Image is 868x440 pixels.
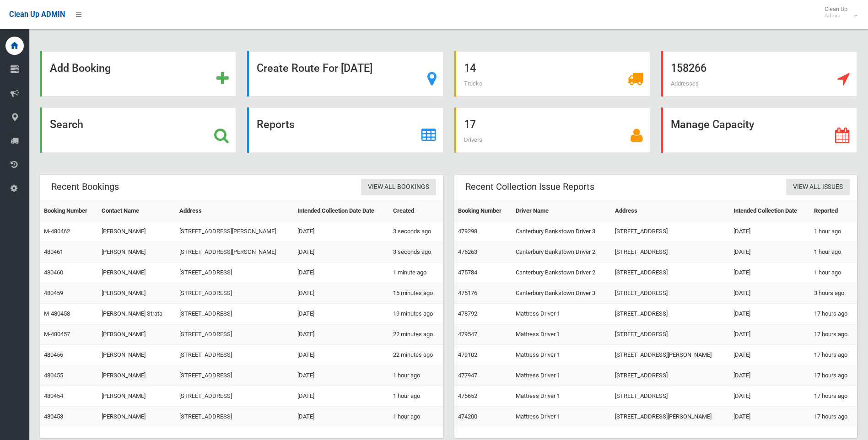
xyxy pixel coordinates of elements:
[389,407,443,427] td: 1 hour ago
[294,263,389,283] td: [DATE]
[458,269,477,276] a: 475784
[671,62,706,75] strong: 158266
[611,263,730,283] td: [STREET_ADDRESS]
[247,51,443,97] a: Create Route For [DATE]
[294,386,389,407] td: [DATE]
[389,283,443,304] td: 15 minutes ago
[512,263,611,283] td: Canterbury Bankstown Driver 2
[464,62,476,75] strong: 14
[730,242,811,263] td: [DATE]
[294,201,389,221] th: Intended Collection Date Date
[98,201,176,221] th: Contact Name
[361,179,436,196] a: View All Bookings
[389,365,443,386] td: 1 hour ago
[454,107,650,153] a: 17 Drivers
[44,310,70,317] a: M-480458
[257,62,372,75] strong: Create Route For [DATE]
[44,372,63,379] a: 480455
[389,263,443,283] td: 1 minute ago
[9,10,65,19] span: Clean Up ADMIN
[98,221,176,242] td: [PERSON_NAME]
[44,392,63,399] a: 480454
[458,310,477,317] a: 478792
[458,413,477,420] a: 474200
[294,304,389,324] td: [DATE]
[730,283,811,304] td: [DATE]
[176,221,294,242] td: [STREET_ADDRESS][PERSON_NAME]
[611,242,730,263] td: [STREET_ADDRESS]
[294,324,389,345] td: [DATE]
[512,365,611,386] td: Mattress Driver 1
[810,407,857,427] td: 17 hours ago
[44,269,63,276] a: 480460
[611,407,730,427] td: [STREET_ADDRESS][PERSON_NAME]
[786,179,850,196] a: View All Issues
[810,221,857,242] td: 1 hour ago
[389,242,443,263] td: 3 seconds ago
[389,304,443,324] td: 19 minutes ago
[294,365,389,386] td: [DATE]
[176,304,294,324] td: [STREET_ADDRESS]
[671,80,699,87] span: Addresses
[40,178,130,196] header: Recent Bookings
[611,304,730,324] td: [STREET_ADDRESS]
[454,178,605,196] header: Recent Collection Issue Reports
[44,351,63,358] a: 480456
[389,201,443,221] th: Created
[50,118,83,131] strong: Search
[98,242,176,263] td: [PERSON_NAME]
[176,201,294,221] th: Address
[611,386,730,407] td: [STREET_ADDRESS]
[512,386,611,407] td: Mattress Driver 1
[464,80,482,87] span: Trucks
[98,407,176,427] td: [PERSON_NAME]
[458,228,477,235] a: 479298
[611,221,730,242] td: [STREET_ADDRESS]
[98,365,176,386] td: [PERSON_NAME]
[98,345,176,365] td: [PERSON_NAME]
[730,324,811,345] td: [DATE]
[454,201,512,221] th: Booking Number
[611,345,730,365] td: [STREET_ADDRESS][PERSON_NAME]
[176,263,294,283] td: [STREET_ADDRESS]
[294,407,389,427] td: [DATE]
[810,324,857,345] td: 17 hours ago
[458,290,477,296] a: 475176
[176,324,294,345] td: [STREET_ADDRESS]
[294,283,389,304] td: [DATE]
[730,345,811,365] td: [DATE]
[176,407,294,427] td: [STREET_ADDRESS]
[98,304,176,324] td: [PERSON_NAME] Strata
[810,263,857,283] td: 1 hour ago
[730,221,811,242] td: [DATE]
[810,242,857,263] td: 1 hour ago
[40,51,236,97] a: Add Booking
[730,304,811,324] td: [DATE]
[810,201,857,221] th: Reported
[825,12,847,19] small: Admin
[458,331,477,338] a: 479547
[44,248,63,255] a: 480461
[512,283,611,304] td: Canterbury Bankstown Driver 3
[611,283,730,304] td: [STREET_ADDRESS]
[98,283,176,304] td: [PERSON_NAME]
[611,365,730,386] td: [STREET_ADDRESS]
[611,201,730,221] th: Address
[512,345,611,365] td: Mattress Driver 1
[176,283,294,304] td: [STREET_ADDRESS]
[458,372,477,379] a: 477947
[810,386,857,407] td: 17 hours ago
[176,386,294,407] td: [STREET_ADDRESS]
[730,263,811,283] td: [DATE]
[247,107,443,153] a: Reports
[820,5,857,19] span: Clean Up
[50,62,111,75] strong: Add Booking
[671,118,754,131] strong: Manage Capacity
[389,386,443,407] td: 1 hour ago
[810,283,857,304] td: 3 hours ago
[257,118,295,131] strong: Reports
[464,118,476,131] strong: 17
[40,201,98,221] th: Booking Number
[810,345,857,365] td: 17 hours ago
[512,242,611,263] td: Canterbury Bankstown Driver 2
